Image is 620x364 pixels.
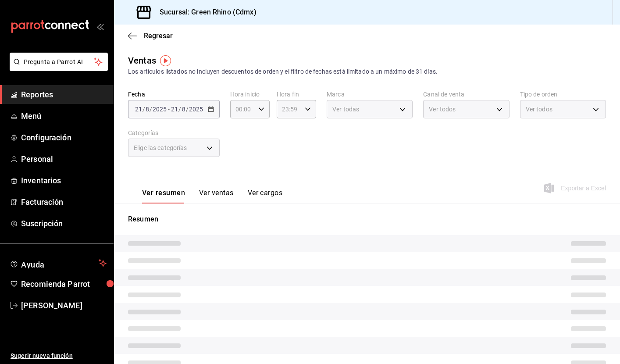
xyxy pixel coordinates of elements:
[150,106,152,113] span: /
[327,91,413,97] label: Marca
[6,64,108,73] a: Pregunta a Parrot AI
[145,106,150,113] input: --
[128,67,606,76] div: Los artículos listados no incluyen descuentos de orden y el filtro de fechas está limitado a un m...
[520,91,606,97] label: Tipo de orden
[142,189,185,203] button: Ver resumen
[21,132,107,143] span: Configuración
[143,106,145,113] span: /
[168,106,170,113] span: -
[128,54,156,67] div: Ventas
[152,106,167,113] input: ----
[21,153,107,165] span: Personal
[178,106,181,113] span: /
[248,189,283,203] button: Ver cargos
[526,105,552,114] span: Ver todos
[21,175,107,186] span: Inventarios
[429,105,456,114] span: Ver todos
[189,106,203,113] input: ----
[21,278,107,290] span: Recomienda Parrot
[96,23,103,30] button: open_drawer_menu
[186,106,189,113] span: /
[144,32,173,40] span: Regresar
[128,214,606,225] p: Resumen
[21,196,107,208] span: Facturación
[128,32,173,40] button: Regresar
[21,218,107,229] span: Suscripción
[142,189,282,203] div: navigation tabs
[153,7,257,18] h3: Sucursal: Green Rhino (Cdmx)
[230,91,270,97] label: Hora inicio
[332,105,359,114] span: Ver todas
[21,89,107,100] span: Reportes
[423,91,509,97] label: Canal de venta
[199,189,234,203] button: Ver ventas
[128,130,220,136] label: Categorías
[160,55,171,66] img: Tooltip marker
[10,53,108,71] button: Pregunta a Parrot AI
[128,91,220,97] label: Fecha
[135,106,143,113] input: --
[182,106,186,113] input: --
[171,106,178,113] input: --
[21,258,95,268] span: Ayuda
[277,91,316,97] label: Hora fin
[21,300,107,311] span: [PERSON_NAME]
[134,143,187,152] span: Elige las categorías
[11,351,107,360] span: Sugerir nueva función
[24,57,94,67] span: Pregunta a Parrot AI
[21,110,107,122] span: Menú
